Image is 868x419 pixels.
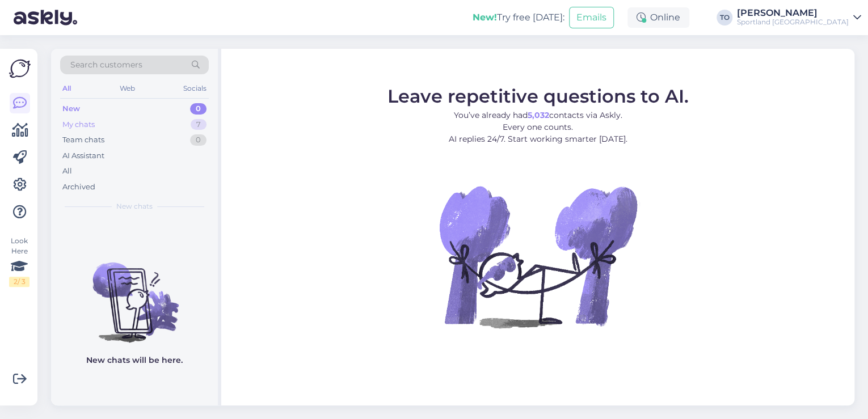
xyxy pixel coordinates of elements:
div: Try free [DATE]: [473,11,564,24]
div: My chats [62,119,95,130]
b: New! [473,12,497,23]
span: New chats [116,201,153,211]
span: Leave repetitive questions to AI. [387,85,689,107]
div: Web [117,81,137,96]
b: 5,032 [528,110,549,120]
div: [PERSON_NAME] [737,9,849,18]
div: All [60,81,73,96]
div: Sportland [GEOGRAPHIC_DATA] [737,18,849,27]
div: Look Here [9,236,30,287]
div: Online [627,7,689,28]
div: 7 [191,119,207,130]
img: Askly Logo [9,58,31,79]
div: 0 [190,134,207,146]
img: No Chat active [436,154,640,358]
div: Archived [62,181,95,193]
div: TO [717,10,732,26]
button: Emails [569,7,614,28]
a: [PERSON_NAME]Sportland [GEOGRAPHIC_DATA] [737,9,861,27]
img: No chats [51,242,218,344]
p: You’ve already had contacts via Askly. Every one counts. AI replies 24/7. Start working smarter [... [387,109,689,145]
span: Search customers [70,59,142,71]
div: New [62,103,80,115]
p: New chats will be here. [86,354,183,366]
div: All [62,166,72,177]
div: Socials [181,81,209,96]
div: 2 / 3 [9,277,30,287]
div: 0 [190,103,207,115]
div: Team chats [62,134,104,146]
div: AI Assistant [62,150,104,162]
